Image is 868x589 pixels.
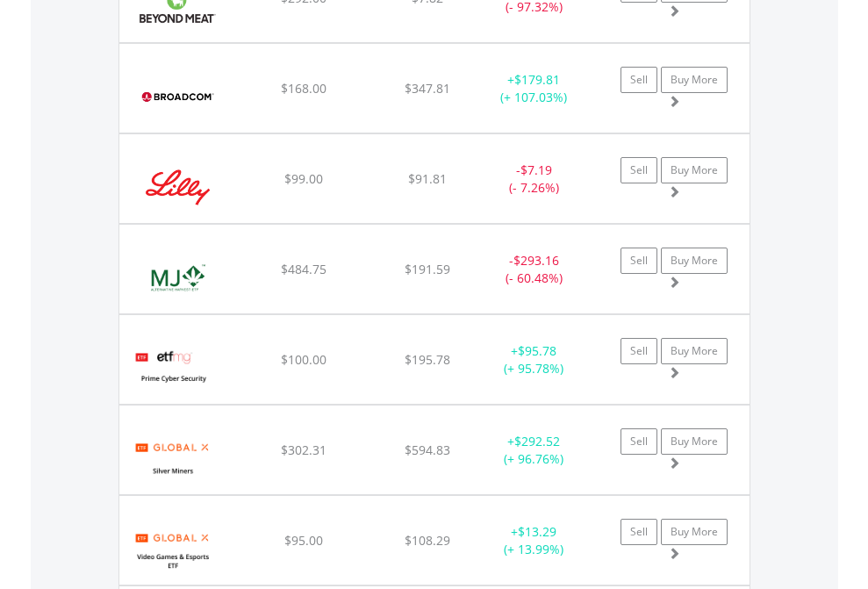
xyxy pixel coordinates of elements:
[479,162,589,197] div: - (- 7.26%)
[128,247,227,309] img: EQU.US.MJ.png
[479,252,589,287] div: - (- 60.48%)
[661,519,728,545] a: Buy More
[405,351,450,368] span: $195.78
[518,523,556,540] span: $13.29
[128,518,217,580] img: EQU.US.HERO.png
[621,338,657,364] a: Sell
[661,248,728,274] a: Buy More
[281,442,326,458] span: $302.31
[479,523,589,558] div: + (+ 13.99%)
[520,162,552,178] span: $7.19
[661,338,728,364] a: Buy More
[479,71,589,106] div: + (+ 107.03%)
[284,532,323,549] span: $95.00
[281,80,326,97] span: $168.00
[281,351,326,368] span: $100.00
[405,442,450,458] span: $594.83
[128,337,217,399] img: EQU.US.HACK.png
[661,157,728,183] a: Buy More
[621,519,657,545] a: Sell
[514,433,560,449] span: $292.52
[284,170,323,187] span: $99.00
[128,66,227,128] img: EQU.US.AVGO.png
[661,428,728,455] a: Buy More
[479,433,589,468] div: + (+ 96.76%)
[128,427,217,490] img: EQU.US.SIL.png
[661,67,728,93] a: Buy More
[621,248,657,274] a: Sell
[405,261,450,277] span: $191.59
[513,252,559,269] span: $293.16
[408,170,447,187] span: $91.81
[621,428,657,455] a: Sell
[479,342,589,377] div: + (+ 95.78%)
[514,71,560,88] span: $179.81
[405,532,450,549] span: $108.29
[621,157,657,183] a: Sell
[621,67,657,93] a: Sell
[518,342,556,359] span: $95.78
[281,261,326,277] span: $484.75
[405,80,450,97] span: $347.81
[128,156,227,219] img: EQU.US.LLY.png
